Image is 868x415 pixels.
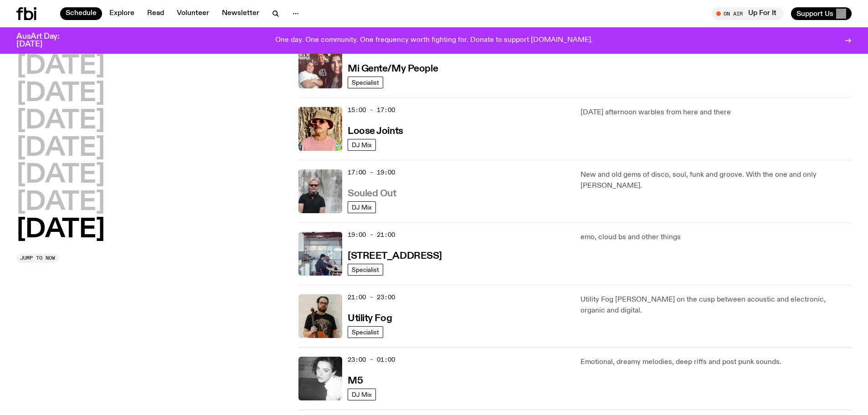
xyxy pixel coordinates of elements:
[348,139,376,151] a: DJ Mix
[348,389,376,400] a: DJ Mix
[348,314,392,323] h3: Utility Fog
[348,127,403,136] h3: Loose Joints
[796,10,833,18] span: Support Us
[142,7,169,20] a: Read
[580,107,852,118] p: [DATE] afternoon warbles from here and there
[580,294,852,316] p: Utility Fog [PERSON_NAME] on the cusp between acoustic and electronic, organic and digital.
[298,357,342,400] img: A black and white photo of Lilly wearing a white blouse and looking up at the camera.
[348,201,376,213] a: DJ Mix
[348,251,442,261] h3: [STREET_ADDRESS]
[171,7,215,20] a: Volunteer
[348,355,395,364] span: 23:00 - 01:00
[16,33,75,48] h3: AusArt Day: [DATE]
[298,294,342,338] img: Peter holds a cello, wearing a black graphic tee and glasses. He looks directly at the camera aga...
[348,106,395,114] span: 15:00 - 17:00
[348,62,438,74] a: Mi Gente/My People
[104,7,140,20] a: Explore
[348,168,395,177] span: 17:00 - 19:00
[348,312,392,323] a: Utility Fog
[580,357,852,368] p: Emotional, dreamy melodies, deep riffs and post punk sounds.
[348,376,363,386] h3: M5
[348,189,396,199] h3: Souled Out
[348,187,396,199] a: Souled Out
[16,190,105,215] button: [DATE]
[352,328,379,335] span: Specialist
[348,250,442,261] a: [STREET_ADDRESS]
[16,254,59,263] button: Jump to now
[60,7,102,20] a: Schedule
[580,232,852,243] p: emo, cloud bs and other things
[275,36,593,45] p: One day. One community. One frequency worth fighting for. Donate to support [DOMAIN_NAME].
[20,256,55,261] span: Jump to now
[348,77,383,88] a: Specialist
[348,374,363,386] a: M5
[16,136,105,161] button: [DATE]
[16,54,105,79] button: [DATE]
[216,7,265,20] a: Newsletter
[712,7,784,20] button: On AirUp For It
[16,163,105,188] button: [DATE]
[16,81,105,107] button: [DATE]
[348,293,395,302] span: 21:00 - 23:00
[352,204,372,210] span: DJ Mix
[791,7,852,20] button: Support Us
[298,169,342,213] img: Stephen looks directly at the camera, wearing a black tee, black sunglasses and headphones around...
[352,266,379,273] span: Specialist
[298,107,342,151] img: Tyson stands in front of a paperbark tree wearing orange sunglasses, a suede bucket hat and a pin...
[16,108,105,134] button: [DATE]
[352,391,372,398] span: DJ Mix
[348,64,438,74] h3: Mi Gente/My People
[352,79,379,86] span: Specialist
[298,232,342,276] img: Pat sits at a dining table with his profile facing the camera. Rhea sits to his left facing the c...
[348,231,395,239] span: 19:00 - 21:00
[16,217,105,243] button: [DATE]
[348,125,403,136] a: Loose Joints
[348,264,383,276] a: Specialist
[580,169,852,191] p: New and old gems of disco, soul, funk and groove. With the one and only [PERSON_NAME].
[352,141,372,148] span: DJ Mix
[348,326,383,338] a: Specialist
